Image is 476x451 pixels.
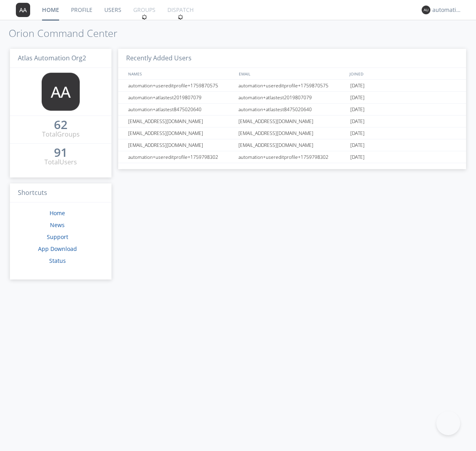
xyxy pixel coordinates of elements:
iframe: Toggle Customer Support [436,411,460,435]
img: 373638.png [422,6,430,14]
div: automation+atlastest8475020640 [126,104,236,115]
img: 373638.png [16,3,30,17]
a: [EMAIL_ADDRESS][DOMAIN_NAME][EMAIL_ADDRESS][DOMAIN_NAME][DATE] [118,139,466,151]
div: automation+atlas0020+org2 [432,6,462,14]
span: [DATE] [350,116,365,127]
a: App Download [38,245,77,252]
img: 373638.png [42,73,80,111]
div: [EMAIL_ADDRESS][DOMAIN_NAME] [126,116,236,127]
a: automation+usereditprofile+1759870575automation+usereditprofile+1759870575[DATE] [118,80,466,92]
a: 91 [54,148,67,158]
div: 91 [54,148,67,156]
div: [EMAIL_ADDRESS][DOMAIN_NAME] [126,127,236,139]
a: automation+atlastest2019807079automation+atlastest2019807079[DATE] [118,92,466,104]
span: [DATE] [350,139,365,151]
div: NAMES [126,68,235,79]
h3: Shortcuts [10,183,111,203]
div: 62 [54,121,67,129]
img: spin.svg [178,14,183,20]
div: automation+usereditprofile+1759870575 [126,80,236,91]
div: Total Groups [42,130,80,139]
div: EMAIL [237,68,347,79]
a: Support [47,233,68,241]
a: [EMAIL_ADDRESS][DOMAIN_NAME][EMAIL_ADDRESS][DOMAIN_NAME][DATE] [118,116,466,127]
a: automation+usereditprofile+1759798302automation+usereditprofile+1759798302[DATE] [118,151,466,163]
a: Home [50,209,65,217]
img: spin.svg [142,14,147,20]
div: [EMAIL_ADDRESS][DOMAIN_NAME] [236,127,348,139]
div: automation+usereditprofile+1759798302 [126,151,236,163]
span: [DATE] [350,104,365,116]
a: [EMAIL_ADDRESS][DOMAIN_NAME][EMAIL_ADDRESS][DOMAIN_NAME][DATE] [118,127,466,139]
div: automation+atlastest2019807079 [126,92,236,103]
div: automation+atlastest8475020640 [236,104,348,115]
span: [DATE] [350,80,365,92]
div: automation+atlastest2019807079 [236,92,348,103]
div: JOINED [347,68,459,79]
div: automation+usereditprofile+1759870575 [236,80,348,91]
a: 62 [54,121,67,130]
a: automation+atlastest8475020640automation+atlastest8475020640[DATE] [118,104,466,116]
span: [DATE] [350,92,365,104]
div: [EMAIL_ADDRESS][DOMAIN_NAME] [126,139,236,151]
div: [EMAIL_ADDRESS][DOMAIN_NAME] [236,116,348,127]
a: News [50,221,65,229]
div: Total Users [44,158,77,167]
span: [DATE] [350,151,365,163]
div: [EMAIL_ADDRESS][DOMAIN_NAME] [236,139,348,151]
a: Status [49,257,66,264]
span: [DATE] [350,127,365,139]
h3: Recently Added Users [118,49,466,68]
div: automation+usereditprofile+1759798302 [236,151,348,163]
span: Atlas Automation Org2 [18,54,86,62]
